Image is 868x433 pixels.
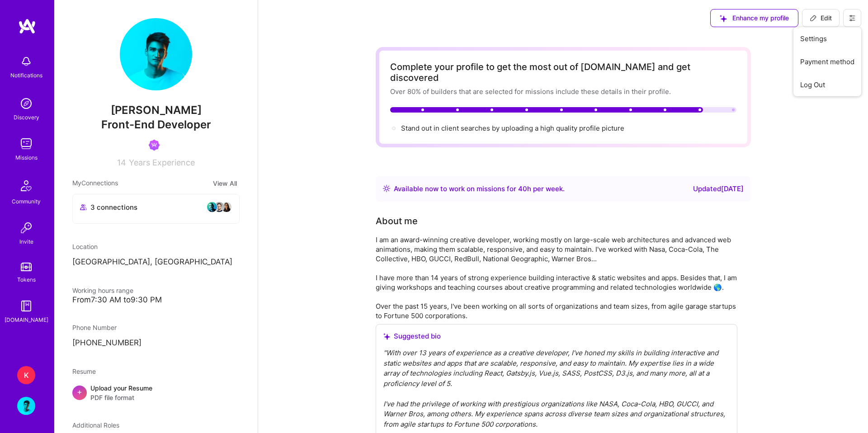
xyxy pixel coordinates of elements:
[401,123,624,133] div: Stand out in client searches by uploading a high quality profile picture
[383,332,730,341] div: Suggested bio
[77,387,82,396] span: +
[17,275,36,284] div: Tokens
[390,61,736,83] div: Complete your profile to get the most out of [DOMAIN_NAME] and get discovered
[90,383,152,402] div: Upload your Resume
[72,242,240,251] div: Location
[17,366,35,384] div: K
[101,118,211,131] span: Front-End Developer
[17,219,35,237] img: Invite
[19,237,33,246] div: Invite
[120,18,192,90] img: User Avatar
[383,333,390,340] i: icon SuggestedTeams
[15,366,38,384] a: K
[394,184,565,194] div: Available now to work on missions for h per week .
[21,263,32,271] img: tokens
[90,393,152,402] span: PDF file format
[15,175,37,197] img: Community
[17,135,35,153] img: teamwork
[72,383,240,402] div: +Upload your ResumePDF file format
[80,204,87,211] i: icon Collaborator
[210,178,240,188] button: View All
[72,287,133,294] span: Working hours range
[72,194,240,224] button: 3 connectionsavataravataravatar
[518,184,527,193] span: 40
[10,71,42,80] div: Notifications
[15,397,38,415] a: User Avatar
[5,315,48,325] div: [DOMAIN_NAME]
[12,197,41,206] div: Community
[810,14,832,23] span: Edit
[149,140,160,151] img: Been on Mission
[17,297,35,315] img: guide book
[376,214,418,228] div: About me
[383,185,390,192] img: Availability
[117,158,126,167] span: 14
[793,73,861,96] button: Log Out
[129,158,195,167] span: Years Experience
[17,52,35,71] img: bell
[720,15,727,22] i: icon SuggestedTeams
[693,184,744,194] div: Updated [DATE]
[72,421,119,429] span: Additional Roles
[17,94,35,113] img: discovery
[72,295,240,305] div: From 7:30 AM to 9:30 PM
[221,202,232,212] img: avatar
[17,397,35,415] img: User Avatar
[72,324,117,331] span: Phone Number
[793,50,861,73] button: Payment method
[793,27,861,50] button: Settings
[90,202,137,212] span: 3 connections
[802,9,840,27] button: Edit
[207,202,217,212] img: avatar
[390,87,736,96] div: Over 80% of builders that are selected for missions include these details in their profile.
[376,235,737,320] div: I am an award-winning creative developer, working mostly on large-scale web architectures and adv...
[72,178,118,188] span: My Connections
[72,367,96,375] span: Resume
[18,18,36,34] img: logo
[214,202,225,212] img: avatar
[720,14,789,23] span: Enhance my profile
[72,338,240,348] p: [PHONE_NUMBER]
[72,104,240,117] span: [PERSON_NAME]
[14,113,39,122] div: Discovery
[710,9,798,27] button: Enhance my profile
[72,257,240,268] p: [GEOGRAPHIC_DATA], [GEOGRAPHIC_DATA]
[15,153,38,162] div: Missions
